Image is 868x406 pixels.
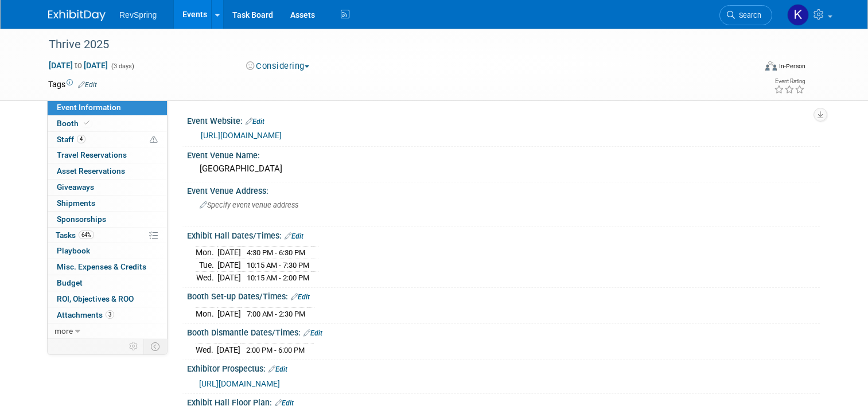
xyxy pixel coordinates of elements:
[48,179,167,195] a: Giveaways
[48,212,167,227] a: Sponsorships
[187,112,820,127] div: Event Website:
[217,343,240,356] td: [DATE]
[57,198,95,208] span: Shipments
[774,79,805,84] div: Event Rating
[48,79,97,90] td: Tags
[187,227,820,242] div: Exhibit Hall Dates/Times:
[246,118,264,126] a: Edit
[247,274,309,282] span: 10:15 AM - 2:00 PM
[48,243,167,259] a: Playbook
[48,275,167,291] a: Budget
[48,100,167,115] a: Event Information
[48,291,167,307] a: ROI, Objectives & ROO
[57,262,146,271] span: Misc. Expenses & Credits
[110,63,134,70] span: (3 days)
[48,307,167,323] a: Attachments3
[150,135,158,145] span: Potential Scheduling Conflict -- at least one attendee is tagged in another overlapping event.
[196,160,811,178] div: [GEOGRAPHIC_DATA]
[119,10,157,19] span: RevSpring
[765,61,777,71] img: Format-Inperson.png
[48,147,167,163] a: Travel Reservations
[199,379,280,388] a: [URL][DOMAIN_NAME]
[48,10,106,21] img: ExhibitDay
[56,231,94,240] span: Tasks
[78,81,97,89] a: Edit
[285,232,303,240] a: Edit
[57,119,92,128] span: Booth
[187,182,820,197] div: Event Venue Address:
[217,307,241,319] td: [DATE]
[77,135,85,143] span: 4
[196,247,217,259] td: Mon.
[57,182,94,192] span: Giveaways
[57,246,90,255] span: Playbook
[48,116,167,131] a: Booth
[124,339,144,354] td: Personalize Event Tab Strip
[187,147,820,161] div: Event Venue Name:
[242,60,314,72] button: Considering
[196,271,217,283] td: Wed.
[735,11,761,19] span: Search
[201,131,282,140] a: [URL][DOMAIN_NAME]
[196,259,217,272] td: Tue.
[57,135,85,144] span: Staff
[144,339,168,354] td: Toggle Event Tabs
[217,247,241,259] td: [DATE]
[45,34,741,55] div: Thrive 2025
[196,343,217,356] td: Wed.
[187,288,820,303] div: Booth Set-up Dates/Times:
[247,248,305,257] span: 4:30 PM - 6:30 PM
[246,346,305,354] span: 2:00 PM - 6:00 PM
[48,163,167,179] a: Asset Reservations
[106,310,114,319] span: 3
[57,214,106,224] span: Sponsorships
[48,60,108,71] span: [DATE] [DATE]
[187,324,820,339] div: Booth Dismantle Dates/Times:
[48,323,167,339] a: more
[48,259,167,275] a: Misc. Expenses & Credits
[187,360,820,375] div: Exhibitor Prospectus:
[57,166,125,175] span: Asset Reservations
[303,329,322,337] a: Edit
[291,293,310,301] a: Edit
[217,259,241,272] td: [DATE]
[200,201,298,209] span: Specify event venue address
[84,120,89,126] i: Booth reservation complete
[57,150,127,159] span: Travel Reservations
[79,231,94,239] span: 64%
[247,310,305,318] span: 7:00 AM - 2:30 PM
[48,132,167,147] a: Staff4
[57,294,134,303] span: ROI, Objectives & ROO
[268,365,287,373] a: Edit
[55,326,73,335] span: more
[48,228,167,243] a: Tasks64%
[247,261,309,270] span: 10:15 AM - 7:30 PM
[57,310,114,319] span: Attachments
[694,60,805,77] div: Event Format
[196,307,217,319] td: Mon.
[779,62,805,71] div: In-Person
[57,278,83,287] span: Budget
[787,4,809,26] img: Kelsey Culver
[48,196,167,211] a: Shipments
[57,103,121,112] span: Event Information
[73,61,84,70] span: to
[719,5,772,25] a: Search
[217,271,241,283] td: [DATE]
